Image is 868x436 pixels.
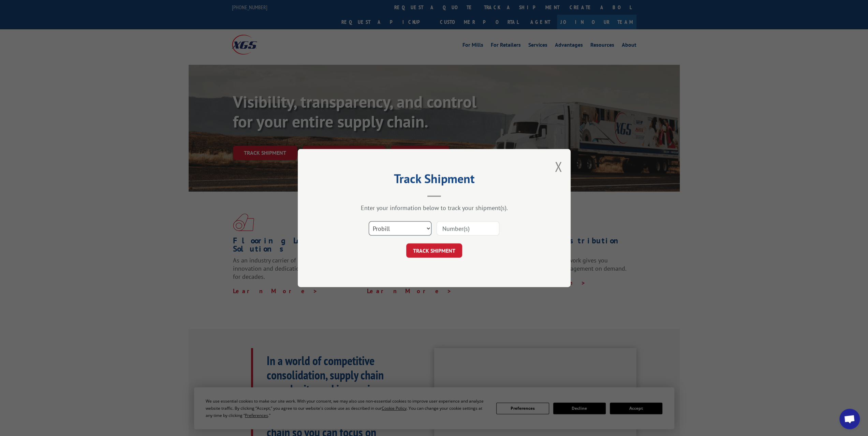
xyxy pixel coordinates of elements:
[437,221,499,236] input: Number(s)
[406,243,462,258] button: TRACK SHIPMENT
[332,174,536,187] h2: Track Shipment
[839,409,860,429] div: Open chat
[555,157,562,176] button: Close modal
[332,204,536,212] div: Enter your information below to track your shipment(s).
